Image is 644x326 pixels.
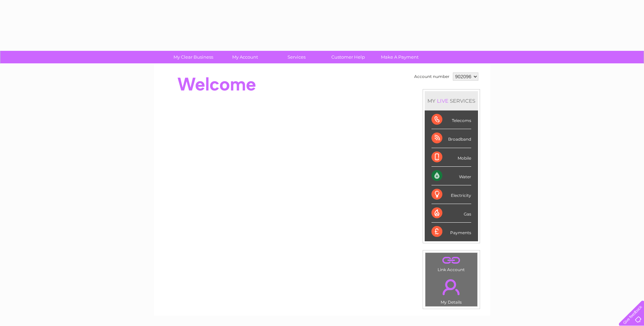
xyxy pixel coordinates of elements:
div: Electricity [431,185,471,204]
a: . [427,254,476,266]
div: Payments [431,223,471,241]
div: Telecoms [431,110,471,129]
a: My Clear Business [165,51,221,63]
a: Make A Payment [372,51,428,63]
td: Account number [412,71,451,82]
td: Link Account [425,252,478,274]
a: My Account [217,51,273,63]
td: My Details [425,273,478,307]
div: Broadband [431,129,471,148]
div: MY SERVICES [425,91,478,110]
a: Services [269,51,325,63]
div: Gas [431,204,471,223]
div: Water [431,167,471,185]
div: Mobile [431,148,471,167]
a: Customer Help [320,51,376,63]
a: . [427,275,476,299]
div: LIVE [436,98,450,104]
